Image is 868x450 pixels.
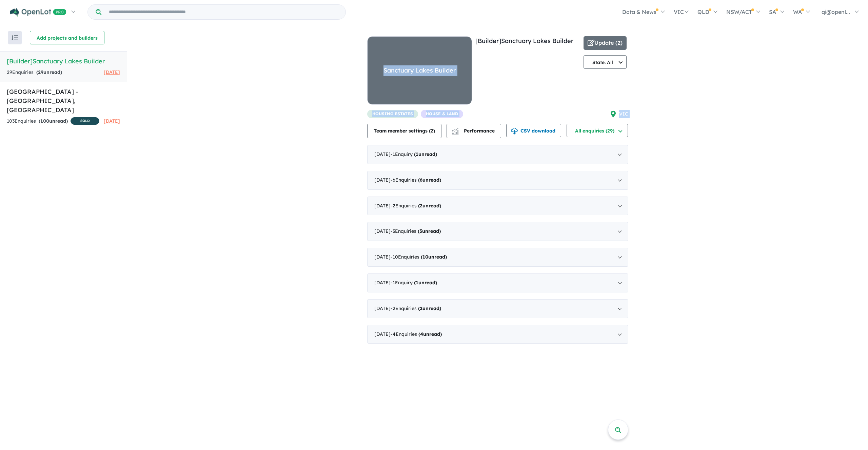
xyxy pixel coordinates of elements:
span: qi@openl... [822,8,850,15]
strong: ( unread) [418,305,441,311]
h5: [GEOGRAPHIC_DATA] - [GEOGRAPHIC_DATA] , [GEOGRAPHIC_DATA] [7,87,120,115]
strong: ( unread) [418,228,441,234]
span: - 3 Enquir ies [391,228,441,234]
span: - 10 Enquir ies [391,254,447,260]
div: [DATE] [367,197,628,216]
span: 1 [416,280,418,286]
div: 29 Enquir ies [7,68,62,77]
strong: ( unread) [418,331,442,337]
div: [DATE] [367,325,628,344]
span: 2 [420,203,422,209]
img: download icon [511,128,518,135]
span: 3 [419,228,422,234]
button: Update (2) [584,36,627,50]
span: housing estates [367,110,418,118]
div: [DATE] [367,145,628,164]
button: Add projects and builders [30,31,104,44]
button: Team member settings (2) [367,124,441,138]
strong: ( unread) [418,177,441,183]
span: 6 [420,177,422,183]
button: Performance [447,124,501,138]
img: bar-chart.svg [452,130,459,134]
span: House & Land [421,110,463,118]
div: [DATE] [367,299,628,318]
div: [DATE] [367,273,628,292]
h5: [Builder] Sanctuary Lakes Builder [7,57,120,66]
span: - 2 Enquir ies [391,305,441,311]
span: - 6 Enquir ies [391,177,441,183]
div: [DATE] [367,248,628,267]
strong: ( unread) [36,69,62,75]
span: 1 [416,151,418,157]
span: 2 [431,128,433,134]
a: [Builder]Sanctuary Lakes Builder [475,37,573,45]
span: Performance [453,128,495,134]
button: State: All [584,55,627,69]
strong: ( unread) [414,151,437,157]
span: 10 [422,254,428,260]
strong: ( unread) [39,118,68,124]
button: CSV download [506,124,561,137]
img: sort.svg [12,35,18,40]
button: All enquiries (29) [567,124,628,137]
strong: ( unread) [421,254,447,260]
span: - 2 Enquir ies [391,203,441,209]
span: - 1 Enquir y [391,280,437,286]
span: 29 [38,69,43,75]
div: [DATE] [367,222,628,241]
div: Sanctuary Lakes Builder [383,65,456,76]
span: [DATE] [104,69,120,75]
span: VIC [619,110,628,118]
span: - 1 Enquir y [391,151,437,157]
input: Try estate name, suburb, builder or developer [103,5,344,19]
strong: ( unread) [414,280,437,286]
span: 100 [40,118,49,124]
div: [DATE] [367,171,628,190]
strong: ( unread) [418,203,441,209]
div: 103 Enquir ies [7,117,99,126]
span: 4 [420,331,423,337]
span: 2 [420,305,422,311]
span: - 4 Enquir ies [391,331,442,337]
a: Sanctuary Lakes Builder [367,36,472,110]
span: SOLD [71,117,99,125]
img: line-chart.svg [452,128,458,131]
img: Openlot PRO Logo White [10,8,66,17]
span: [DATE] [104,118,120,124]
